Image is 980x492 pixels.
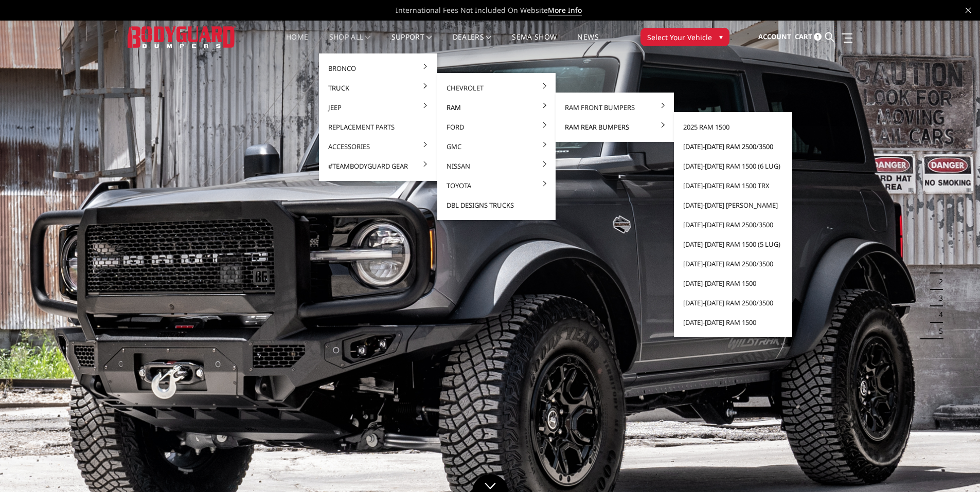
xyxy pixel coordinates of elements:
[933,274,943,290] button: 2 of 5
[795,23,822,51] a: Cart 1
[441,78,551,98] a: Chevrolet
[323,78,433,98] a: Truck
[441,176,551,195] a: Toyota
[929,443,980,492] iframe: Chat Widget
[548,5,582,15] a: More Info
[441,195,551,215] a: DBL Designs Trucks
[678,313,788,332] a: [DATE]-[DATE] Ram 1500
[441,98,551,117] a: Ram
[678,215,788,234] a: [DATE]-[DATE] Ram 2500/3500
[472,474,508,492] a: Click to Down
[678,176,788,195] a: [DATE]-[DATE] Ram 1500 TRX
[323,156,433,176] a: #TeamBodyguard Gear
[678,117,788,137] a: 2025 Ram 1500
[512,33,557,53] a: SEMA Show
[933,306,943,323] button: 4 of 5
[678,293,788,313] a: [DATE]-[DATE] Ram 2500/3500
[391,33,432,53] a: Support
[128,26,236,47] img: BODYGUARD BUMPERS
[560,117,670,137] a: Ram Rear Bumpers
[560,98,670,117] a: Ram Front Bumpers
[795,32,812,41] span: Cart
[678,156,788,176] a: [DATE]-[DATE] Ram 1500 (6 lug)
[678,274,788,293] a: [DATE]-[DATE] Ram 1500
[933,257,943,274] button: 1 of 5
[441,117,551,137] a: Ford
[323,59,433,78] a: Bronco
[758,32,791,41] span: Account
[441,137,551,156] a: GMC
[323,117,433,137] a: Replacement Parts
[933,323,943,339] button: 5 of 5
[678,254,788,274] a: [DATE]-[DATE] Ram 2500/3500
[719,31,723,42] span: ▾
[286,33,308,53] a: Home
[323,137,433,156] a: Accessories
[647,32,712,43] span: Select Your Vehicle
[678,195,788,215] a: [DATE]-[DATE] [PERSON_NAME]
[329,33,371,53] a: shop all
[453,33,492,53] a: Dealers
[323,98,433,117] a: Jeep
[933,290,943,306] button: 3 of 5
[678,234,788,254] a: [DATE]-[DATE] Ram 1500 (5 lug)
[814,33,822,41] span: 1
[441,156,551,176] a: Nissan
[758,23,791,51] a: Account
[640,28,729,46] button: Select Your Vehicle
[678,137,788,156] a: [DATE]-[DATE] Ram 2500/3500
[577,33,598,53] a: News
